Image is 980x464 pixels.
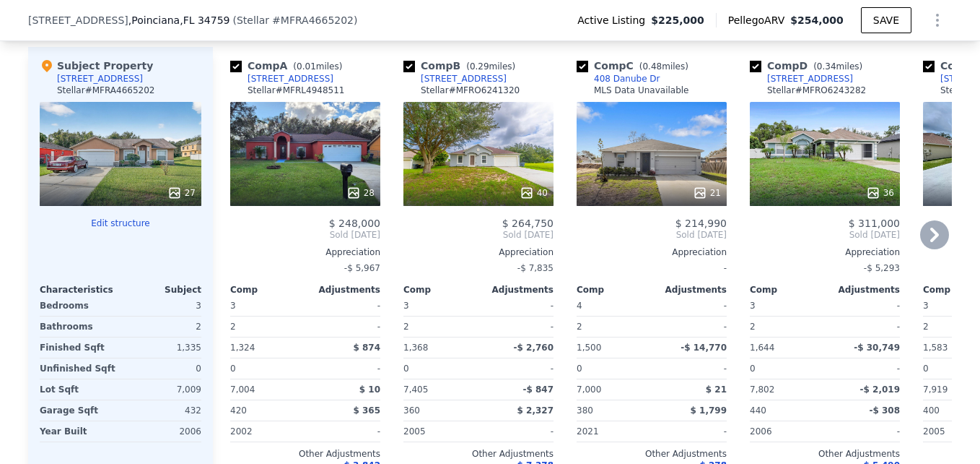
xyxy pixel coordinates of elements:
span: 7,919 [923,384,948,395]
div: Other Adjustments [230,448,380,460]
div: ( ) [232,13,357,27]
span: 7,000 [577,384,601,395]
div: 2005 [403,421,476,442]
span: [STREET_ADDRESS] [28,13,128,27]
span: $254,000 [790,14,844,26]
div: 36 [866,186,894,200]
span: $ 214,990 [675,218,727,229]
div: Comp C [577,59,694,73]
span: 3 [750,301,756,311]
div: 28 [346,186,375,200]
span: Sold [DATE] [403,229,554,241]
span: 380 [577,405,593,416]
div: Stellar # MFRL4948511 [248,85,344,96]
a: [STREET_ADDRESS] [750,73,853,85]
span: 0 [750,364,756,374]
span: Pellego ARV [728,13,791,27]
span: 420 [230,405,247,416]
div: Bathrooms [40,317,118,337]
span: 4 [577,301,582,311]
span: 400 [923,405,940,416]
div: Stellar # MFRO6243282 [767,85,866,96]
span: $ 10 [359,384,380,395]
span: ( miles) [808,61,868,72]
span: Sold [DATE] [577,229,727,241]
div: Adjustments [305,284,380,296]
span: 0 [577,364,582,374]
div: - [308,317,380,337]
div: Appreciation [230,246,380,258]
span: $ 1,799 [691,405,727,416]
span: -$ 847 [522,384,554,395]
div: 408 Danube Dr [594,73,660,85]
div: 2006 [123,421,201,442]
div: 2021 [577,421,649,442]
div: 21 [693,186,721,200]
span: -$ 14,770 [681,343,727,353]
span: 3 [230,301,236,311]
button: Edit structure [40,218,201,229]
span: 360 [403,405,420,416]
div: Other Adjustments [750,448,900,460]
span: $ 21 [706,384,727,395]
span: -$ 2,760 [514,343,554,353]
div: Subject Property [40,59,153,73]
div: - [308,296,380,316]
span: 0 [403,364,409,374]
span: 0 [230,364,236,374]
div: - [828,421,900,442]
span: $ 2,327 [517,405,554,416]
a: [STREET_ADDRESS] [403,73,507,85]
span: ( miles) [634,61,694,72]
div: - [828,358,900,379]
div: 1,335 [123,338,201,358]
span: 1,368 [403,343,428,353]
span: 0.29 [470,61,489,72]
div: Comp A [230,59,348,73]
div: Subject [121,284,201,296]
span: 7,405 [403,384,428,395]
span: 0 [923,364,929,374]
span: 0.48 [642,61,662,72]
div: 27 [167,186,196,200]
div: 2 [750,317,822,337]
span: 0.34 [817,61,836,72]
span: $ 365 [353,405,380,416]
span: Active Listing [577,13,651,27]
div: Year Built [40,421,118,442]
div: [STREET_ADDRESS] [248,73,333,85]
div: Appreciation [750,246,900,258]
div: Stellar # MFRO6241320 [421,85,520,96]
span: , Poinciana [128,13,230,27]
span: 1,644 [750,343,774,353]
span: $225,000 [651,13,704,27]
div: Adjustments [652,284,727,296]
div: Comp [403,284,478,296]
div: - [481,358,554,379]
div: Bedrooms [40,296,118,316]
div: Garage Sqft [40,400,118,421]
span: $ 264,750 [502,218,554,229]
span: $ 311,000 [849,218,900,229]
div: Adjustments [825,284,900,296]
span: ( miles) [287,61,348,72]
span: 3 [923,301,929,311]
span: -$ 308 [869,405,900,416]
div: Comp [577,284,652,296]
div: 432 [123,400,201,421]
div: 40 [520,186,548,200]
div: Adjustments [478,284,554,296]
div: 2 [123,317,201,337]
div: Other Adjustments [403,448,554,460]
button: Show Options [923,6,952,35]
div: Lot Sqft [40,379,118,400]
div: - [655,421,727,442]
div: - [828,317,900,337]
span: ( miles) [460,61,521,72]
span: 7,802 [750,384,774,395]
span: Sold [DATE] [750,229,900,241]
div: 0 [123,358,201,379]
div: - [481,296,554,316]
span: -$ 5,967 [344,263,380,273]
span: $ 874 [353,343,380,353]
